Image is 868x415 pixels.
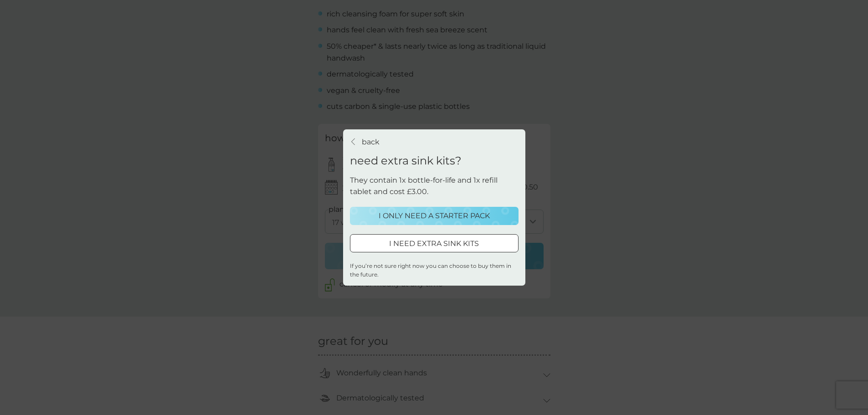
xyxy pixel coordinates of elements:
button: I ONLY NEED A STARTER PACK [350,207,519,225]
p: They contain 1x bottle-for-life and 1x refill tablet and cost £3.00. [350,174,519,198]
p: I ONLY NEED A STARTER PACK [379,210,490,222]
p: If you’re not sure right now you can choose to buy them in the future. [350,261,519,279]
p: back [362,136,380,148]
p: I NEED EXTRA SINK KITS [389,238,479,250]
button: I NEED EXTRA SINK KITS [350,234,519,252]
h2: need extra sink kits? [350,154,462,168]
